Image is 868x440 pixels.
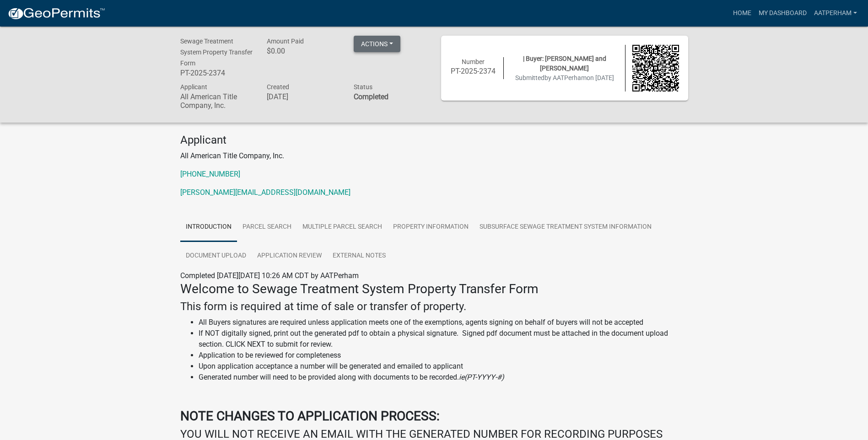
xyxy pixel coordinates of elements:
[545,74,587,81] span: by AATPerham
[450,67,497,75] h6: PT-2025-2374
[180,271,359,280] span: Completed [DATE][DATE] 10:26 AM CDT by AATPerham
[354,36,400,52] button: Actions
[462,58,485,65] span: Number
[354,83,372,91] span: Status
[632,45,679,91] img: QR code
[267,83,289,91] span: Created
[252,241,327,271] a: Application Review
[180,241,252,271] a: Document Upload
[199,328,688,350] li: If NOT digitally signed, print out the generated pdf to obtain a physical signature. Signed pdf d...
[459,373,504,381] i: ie(PT-YYYY-#)
[199,317,688,328] li: All Buyers signatures are required unless application meets one of the exemptions, agents signing...
[515,74,614,81] span: Submitted on [DATE]
[180,213,237,242] a: Introduction
[180,170,240,178] a: [PHONE_NUMBER]
[523,55,606,72] span: | Buyer: [PERSON_NAME] and [PERSON_NAME]
[267,92,340,101] h6: [DATE]
[354,92,388,101] strong: Completed
[297,213,388,242] a: Multiple Parcel Search
[267,47,340,55] h6: $0.00
[180,134,688,147] h4: Applicant
[180,83,207,91] span: Applicant
[810,5,861,22] a: AATPerham
[180,150,688,161] p: All American Title Company, Inc.
[237,213,297,242] a: Parcel search
[180,188,350,197] a: [PERSON_NAME][EMAIL_ADDRESS][DOMAIN_NAME]
[180,281,688,297] h3: Welcome to Sewage Treatment System Property Transfer Form
[755,5,810,22] a: My Dashboard
[199,350,688,361] li: Application to be reviewed for completeness
[199,361,688,372] li: Upon application acceptance a number will be generated and emailed to applicant
[180,408,440,424] strong: NOTE CHANGES TO APPLICATION PROCESS:
[388,213,474,242] a: Property Information
[267,38,304,45] span: Amount Paid
[729,5,755,22] a: Home
[199,372,688,383] li: Generated number will need to be provided along with documents to be recorded.
[180,38,253,67] span: Sewage Treatment System Property Transfer Form
[180,300,688,313] h4: This form is required at time of sale or transfer of property.
[180,92,253,110] h6: All American Title Company, Inc.
[474,213,657,242] a: Subsurface Sewage Treatment System Information
[327,241,391,271] a: External Notes
[180,69,253,77] h6: PT-2025-2374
